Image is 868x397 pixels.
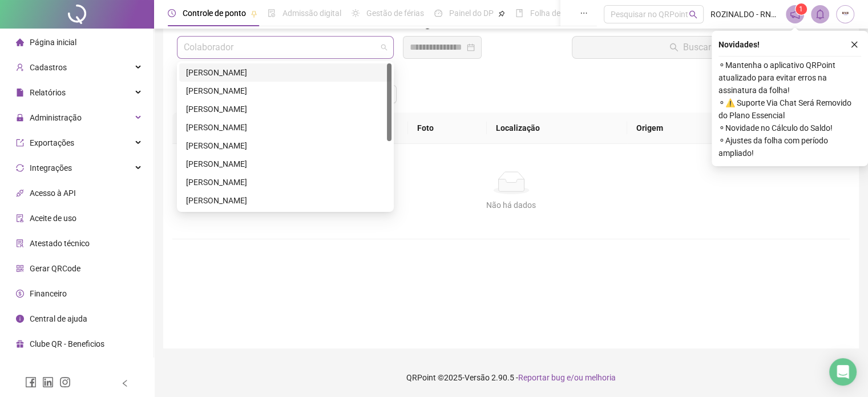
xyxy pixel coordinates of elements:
[186,176,385,189] div: [PERSON_NAME]
[16,114,24,122] span: lock
[30,88,66,97] span: Relatórios
[30,239,90,248] span: Atestado técnico
[179,100,391,118] div: CLAUDIO VITORINO SILVA
[25,376,37,388] span: facebook
[179,82,391,100] div: CARLOS HENRIQUE DOS SANTOS MOURA
[465,373,490,382] span: Versão
[186,85,385,97] div: [PERSON_NAME]
[186,199,836,211] div: Não há dados
[186,121,385,134] div: [PERSON_NAME]
[179,191,391,210] div: MARCELLE PEREIRA DE OLIVEIRA
[16,315,24,323] span: info-circle
[850,41,858,49] span: close
[30,264,80,273] span: Gerar QRCode
[718,134,861,159] span: ⚬ Ajustes da folha com período ampliado!
[627,113,729,144] th: Origem
[121,379,129,387] span: left
[30,113,82,122] span: Administração
[829,358,857,386] div: Open Intercom Messenger
[30,289,67,298] span: Financeiro
[710,8,779,21] span: ROZINALDO - RNH LOCADORA
[179,173,391,191] div: LUIS CLAUDIO ALVES BIGGI
[30,339,104,348] span: Clube QR - Beneficios
[16,89,24,97] span: file
[16,189,24,197] span: api
[718,38,760,51] span: Novidades !
[16,139,24,147] span: export
[518,373,616,382] span: Reportar bug e/ou melhoria
[183,9,246,18] span: Controle de ponto
[815,9,825,19] span: bell
[179,63,391,82] div: ANTONIO GERALDO DA SILVA TORRES
[186,158,385,170] div: [PERSON_NAME]
[580,9,588,17] span: ellipsis
[530,9,603,18] span: Folha de pagamento
[718,97,861,122] span: ⚬ ⚠️ Suporte Via Chat Será Removido do Plano Essencial
[179,155,391,173] div: IVALCI ALVES DE SOUZA
[30,63,67,72] span: Cadastros
[186,66,385,79] div: [PERSON_NAME]
[498,10,505,17] span: pushpin
[16,264,24,272] span: qrcode
[515,9,523,17] span: book
[16,38,24,46] span: home
[16,214,24,222] span: audit
[16,290,24,298] span: dollar
[16,164,24,172] span: sync
[799,5,803,13] span: 1
[796,3,807,15] sup: 1
[251,10,257,17] span: pushpin
[790,9,800,19] span: notification
[30,189,76,198] span: Acesso à API
[186,103,385,115] div: [PERSON_NAME]
[30,214,76,223] span: Aceite de uso
[689,10,697,19] span: search
[168,9,176,17] span: clock-circle
[16,239,24,247] span: solution
[837,6,854,23] img: 53026
[42,376,54,388] span: linkedin
[186,194,385,207] div: [PERSON_NAME]
[30,314,87,323] span: Central de ajuda
[366,9,424,18] span: Gestão de férias
[16,340,24,348] span: gift
[282,9,341,18] span: Admissão digital
[186,139,385,152] div: [PERSON_NAME]
[179,137,391,155] div: GILBERTO SEVERINO LIMA NETO
[30,163,72,173] span: Integrações
[408,113,487,144] th: Foto
[30,38,76,47] span: Página inicial
[449,9,494,18] span: Painel do DP
[179,118,391,137] div: ELIEZER VICTORINO QUARESMA
[572,36,845,59] button: Buscar registros
[30,138,74,147] span: Exportações
[16,63,24,71] span: user-add
[59,376,71,388] span: instagram
[352,9,360,17] span: sun
[718,122,861,134] span: ⚬ Novidade no Cálculo do Saldo!
[434,9,442,17] span: dashboard
[718,59,861,97] span: ⚬ Mantenha o aplicativo QRPoint atualizado para evitar erros na assinatura da folha!
[487,113,627,144] th: Localização
[268,9,276,17] span: file-done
